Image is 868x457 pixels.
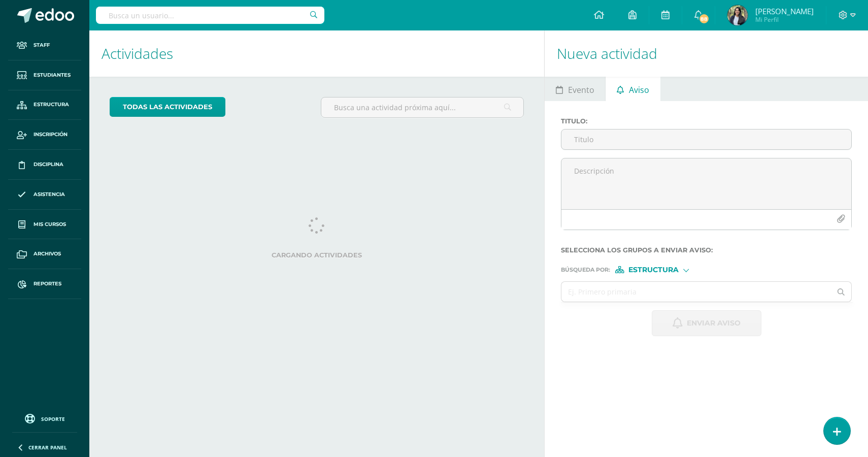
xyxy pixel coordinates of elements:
[8,120,81,150] a: Inscripción
[545,77,605,101] a: Evento
[615,266,691,273] div: [object Object]
[8,30,81,60] a: Staff
[34,190,65,199] span: Asistencia
[34,101,69,109] span: Estructura
[568,78,594,102] span: Evento
[606,77,660,101] a: Aviso
[110,251,524,259] label: Cargando actividades
[12,411,77,425] a: Soporte
[755,15,814,24] span: Mi Perfil
[8,60,81,90] a: Estudiantes
[755,6,814,16] span: [PERSON_NAME]
[8,210,81,240] a: Mis cursos
[8,269,81,299] a: Reportes
[628,267,679,273] span: Estructura
[557,30,856,77] h1: Nueva actividad
[561,267,610,273] span: Búsqueda por :
[561,117,852,125] label: Titulo :
[698,13,710,24] span: 88
[8,90,81,120] a: Estructura
[34,220,66,228] span: Mis cursos
[96,7,324,24] input: Busca un usuario...
[34,130,68,139] span: Inscripción
[8,239,81,269] a: Archivos
[34,280,61,288] span: Reportes
[652,310,761,336] button: Enviar aviso
[41,415,65,422] span: Soporte
[561,282,831,302] input: Ej. Primero primaria
[110,97,225,117] a: todas las Actividades
[34,160,63,169] span: Disciplina
[687,311,741,336] span: Enviar aviso
[34,41,50,49] span: Staff
[28,444,67,451] span: Cerrar panel
[102,30,532,77] h1: Actividades
[561,129,851,149] input: Titulo
[321,97,523,117] input: Busca una actividad próxima aquí...
[629,78,649,102] span: Aviso
[561,246,852,254] label: Selecciona los grupos a enviar aviso :
[8,150,81,180] a: Disciplina
[727,5,748,25] img: 247ceca204fa65a9317ba2c0f2905932.png
[34,71,71,79] span: Estudiantes
[34,250,61,258] span: Archivos
[8,180,81,210] a: Asistencia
